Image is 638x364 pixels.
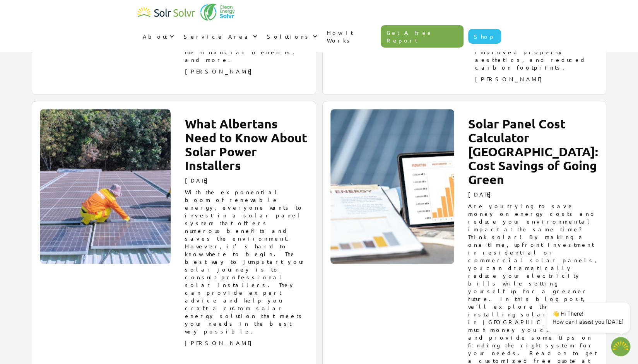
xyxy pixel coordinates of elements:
[552,309,624,326] p: 👋 Hi There! How can I assist you [DATE]
[475,75,598,83] p: [PERSON_NAME]
[322,21,381,52] a: How It Works
[185,117,308,173] h2: What Albertans Need to Know About Solar Power Installers
[468,117,598,186] h2: Solar Panel Cost Calculator [GEOGRAPHIC_DATA]: Cost Savings of Going Green
[137,25,178,48] div: About
[185,188,308,335] p: With the exponential boom of renewable energy, everyone wants to invest in a solar panel system t...
[185,339,308,347] p: [PERSON_NAME]
[143,32,168,40] div: About
[185,67,308,75] p: [PERSON_NAME]
[611,337,630,356] button: Open chatbot widget
[267,32,311,40] div: Solutions
[184,32,251,40] div: Service Area
[381,25,464,48] a: Get A Free Report
[468,29,501,44] a: Shop
[262,25,322,48] div: Solutions
[611,337,630,356] img: 1702586718.png
[178,25,262,48] div: Service Area
[185,176,308,184] p: [DATE]
[468,190,598,198] p: [DATE]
